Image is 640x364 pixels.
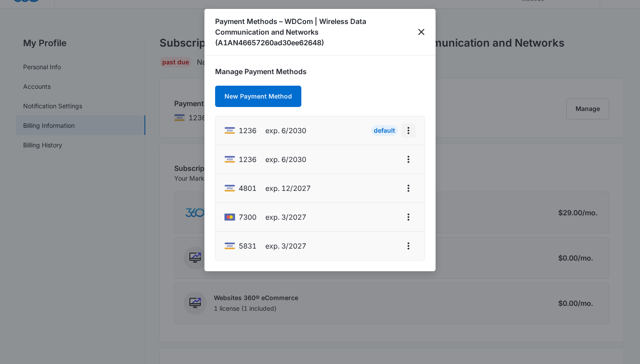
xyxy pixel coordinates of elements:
span: exp. 3/2027 [265,241,306,251]
span: brandLabels.mastercard ending with [239,212,256,222]
span: brandLabels.visa ending with [239,183,256,194]
h1: Manage Payment Methods [215,66,425,77]
button: actions.viewMore [401,123,416,138]
span: exp. 6/2030 [265,125,306,136]
button: actions.viewMore [401,210,416,224]
div: Default [371,125,398,136]
span: exp. 6/2030 [265,154,306,165]
button: actions.viewMore [401,239,416,253]
button: actions.viewMore [401,181,416,195]
span: brandLabels.visa ending with [239,125,256,136]
button: New Payment Method [215,86,301,107]
span: exp. 12/2027 [265,183,311,194]
button: actions.viewMore [401,152,416,166]
span: brandLabels.visa ending with [239,154,256,165]
span: exp. 3/2027 [265,212,306,222]
h1: Payment Methods – WDCom | Wireless Data Communication and Networks (A1AN46657260ad30ee62648) [215,16,417,48]
button: close [417,27,425,37]
span: brandLabels.visa ending with [239,241,256,251]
